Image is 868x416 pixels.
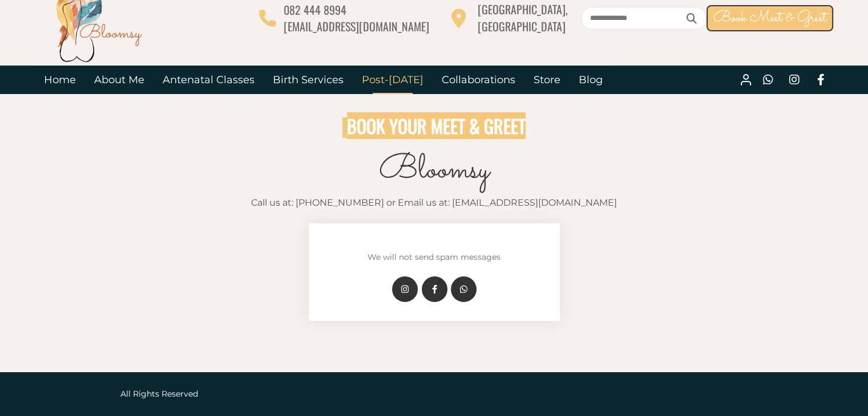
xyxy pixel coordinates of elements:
[120,389,198,399] span: All Rights Reserved
[524,66,570,94] a: Store
[85,66,154,94] a: About Me
[284,1,346,18] span: 082 444 8994
[706,5,833,31] a: Book Meet & Greet
[379,145,489,195] span: Bloomsy
[433,66,524,94] a: Collaborations
[284,18,429,35] span: [EMAIL_ADDRESS][DOMAIN_NAME]
[264,66,353,94] a: Birth Services
[353,66,433,94] a: Post-[DATE]
[251,197,617,208] span: Call us at: [PHONE_NUMBER] or Email us at: [EMAIL_ADDRESS][DOMAIN_NAME]
[347,112,526,139] span: BOOK YOUR MEET & GREET
[478,1,568,18] span: [GEOGRAPHIC_DATA],
[478,18,566,35] span: [GEOGRAPHIC_DATA]
[713,7,826,29] span: Book Meet & Greet
[570,66,612,94] a: Blog
[154,66,264,94] a: Antenatal Classes
[368,252,500,262] span: We will not send spam messages
[35,66,85,94] a: Home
